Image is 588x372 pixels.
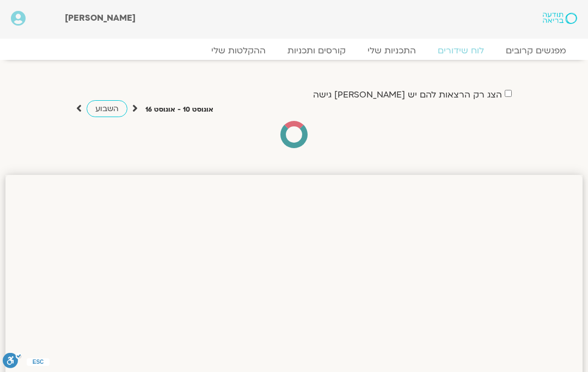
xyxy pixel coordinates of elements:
a: התכניות שלי [357,45,427,56]
a: קורסים ותכניות [277,45,357,56]
a: לוח שידורים [427,45,495,56]
a: השבוע [87,100,127,117]
p: אוגוסט 10 - אוגוסט 16 [145,104,213,115]
span: [PERSON_NAME] [65,12,136,24]
a: מפגשים קרובים [495,45,577,56]
a: ההקלטות שלי [200,45,277,56]
span: השבוע [95,103,119,114]
nav: Menu [11,45,577,56]
label: הצג רק הרצאות להם יש [PERSON_NAME] גישה [313,90,502,100]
